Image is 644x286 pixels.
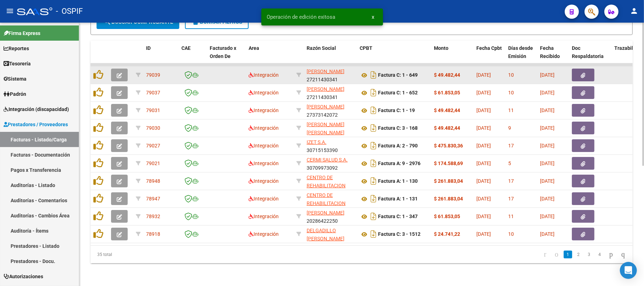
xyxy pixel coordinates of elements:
i: Descargar documento [369,211,378,222]
strong: $ 475.830,36 [434,143,463,148]
i: Descargar documento [369,122,378,134]
strong: $ 49.482,44 [434,125,460,131]
div: 20286422250 [307,209,354,224]
a: 3 [585,251,593,258]
span: [DATE] [540,178,555,184]
span: [PERSON_NAME] [307,104,344,110]
span: 79039 [146,72,160,78]
strong: Factura A: 1 - 130 [378,179,418,184]
span: Integración [249,214,279,219]
span: 9 [508,125,511,131]
span: CENTRO DE REHABILITACION LIMA S.R.L. [307,192,346,214]
span: Integración [249,196,279,202]
strong: $ 61.853,05 [434,214,460,219]
span: [PERSON_NAME] [307,86,344,92]
span: Integración [249,125,279,131]
strong: $ 61.853,05 [434,90,460,95]
strong: Factura C: 1 - 649 [378,72,418,78]
span: CERMI SALUD S.A. [307,157,348,163]
span: 78948 [146,178,160,184]
a: go to next page [606,251,616,258]
strong: Factura A: 2 - 790 [378,143,418,149]
span: DELGADILLO [PERSON_NAME] [307,228,344,241]
span: Firma Express [4,29,40,37]
span: [DATE] [540,143,555,148]
datatable-header-cell: Doc Respaldatoria [569,41,611,72]
span: Autorizaciones [4,273,43,280]
span: Fecha Cpbt [476,45,502,51]
mat-icon: person [630,7,638,15]
datatable-header-cell: Monto [431,41,474,72]
span: [DATE] [476,72,491,78]
li: page 3 [584,249,594,261]
span: [PERSON_NAME] [307,210,344,216]
a: 2 [574,251,583,258]
i: Descargar documento [369,69,378,81]
span: [DATE] [476,125,491,131]
i: Descargar documento [369,87,378,98]
span: 10 [508,90,514,95]
span: 11 [508,107,514,113]
span: Sistema [4,75,27,83]
span: Padrón [4,90,26,98]
span: Integración [249,178,279,184]
span: 11 [508,214,514,219]
span: 79031 [146,107,160,113]
strong: Factura C: 1 - 347 [378,214,418,220]
div: 30709973092 [307,156,354,171]
span: CPBT [360,45,372,51]
span: [PERSON_NAME] [307,69,344,74]
strong: $ 49.482,44 [434,72,460,78]
span: Monto [434,45,448,51]
strong: $ 174.588,69 [434,160,463,166]
span: [DATE] [540,214,555,219]
span: CAE [181,45,191,51]
span: Integración [249,160,279,166]
span: 17 [508,196,514,202]
span: Integración (discapacidad) [4,105,69,113]
div: 27276924767 [307,227,354,241]
span: Integración [249,107,279,113]
i: Descargar documento [369,228,378,240]
span: x [372,14,375,20]
a: go to first page [541,251,550,258]
span: Integración [249,90,279,95]
div: 27373142072 [307,103,354,118]
i: Descargar documento [369,175,378,187]
span: ID [146,45,151,51]
div: 30715153390 [307,138,354,153]
strong: $ 261.883,04 [434,196,463,202]
strong: $ 261.883,04 [434,178,463,184]
span: 79021 [146,160,160,166]
span: [DATE] [476,160,491,166]
span: Operación de edición exitosa [267,13,336,21]
span: Buscar Comprobante [103,19,173,25]
span: 78947 [146,196,160,202]
strong: Factura C: 1 - 652 [378,90,418,96]
span: Razón Social [307,45,336,51]
span: 78932 [146,214,160,219]
span: Facturado x Orden De [210,45,236,59]
div: 35 total [91,246,198,263]
li: page 4 [594,249,605,261]
span: [DATE] [540,90,555,95]
span: CENTRO DE REHABILITACION LIMA S.R.L. [307,175,346,197]
span: [DATE] [476,196,491,202]
span: Reportes [4,45,29,52]
a: go to previous page [552,251,562,258]
datatable-header-cell: Días desde Emisión [505,41,537,72]
span: 10 [508,72,514,78]
span: [PERSON_NAME] [PERSON_NAME] [307,122,344,135]
datatable-header-cell: CPBT [357,41,431,72]
a: go to last page [618,251,628,258]
li: page 2 [573,249,584,261]
span: Días desde Emisión [508,45,533,59]
div: Open Intercom Messenger [620,262,637,279]
span: [DATE] [540,72,555,78]
strong: $ 24.741,22 [434,231,460,237]
span: [DATE] [476,178,491,184]
div: 27211430341 [307,68,354,82]
strong: $ 49.482,44 [434,107,460,113]
span: 17 [508,178,514,184]
a: 4 [596,251,604,258]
